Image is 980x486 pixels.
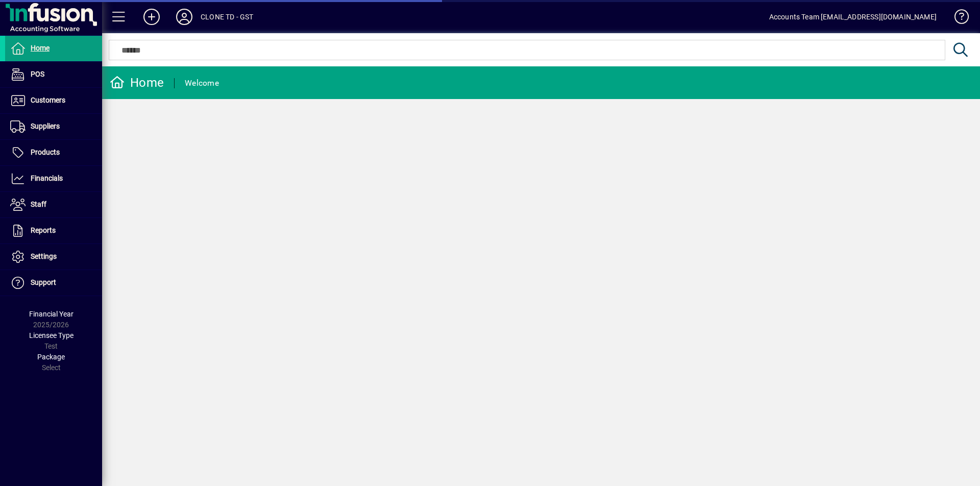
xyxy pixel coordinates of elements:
[5,192,102,217] a: Staff
[5,88,102,113] a: Customers
[31,44,50,52] span: Home
[31,252,57,260] span: Settings
[5,62,102,87] a: POS
[135,8,168,26] button: Add
[31,200,46,208] span: Staff
[31,96,65,104] span: Customers
[201,9,253,25] div: CLONE TD - GST
[29,331,73,339] span: Licensee Type
[31,278,56,286] span: Support
[947,2,967,35] a: Knowledge Base
[29,310,73,318] span: Financial Year
[5,140,102,165] a: Products
[5,270,102,296] a: Support
[168,8,201,26] button: Profile
[185,75,219,91] div: Welcome
[31,226,56,234] span: Reports
[5,218,102,244] a: Reports
[31,174,63,182] span: Financials
[37,353,65,361] span: Package
[31,70,44,78] span: POS
[5,114,102,139] a: Suppliers
[769,9,937,25] div: Accounts Team [EMAIL_ADDRESS][DOMAIN_NAME]
[5,166,102,191] a: Financials
[5,244,102,270] a: Settings
[110,75,164,91] div: Home
[31,122,60,130] span: Suppliers
[31,148,60,156] span: Products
